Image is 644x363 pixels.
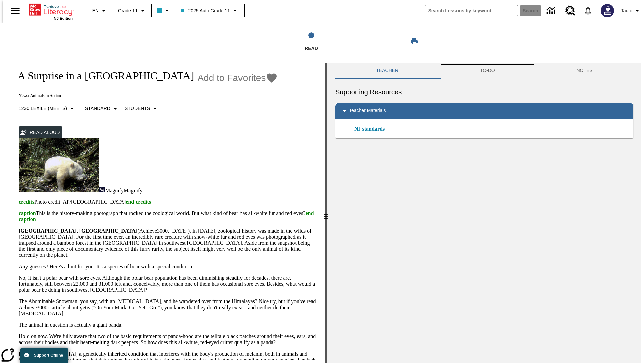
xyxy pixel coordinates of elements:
[327,63,641,363] div: activity
[197,72,278,84] button: Add to Favorites - A Surprise in a Bamboo Forest
[19,228,317,258] p: (Achieve3000, [DATE]). In [DATE], zoological history was made in the wilds of [GEOGRAPHIC_DATA]. ...
[579,2,597,19] a: Notifications
[54,16,73,21] span: NJ Edition
[19,264,317,270] p: Any guesses? Here's a hint for you: It's a species of bear with a special condition.
[349,107,386,115] p: Teacher Materials
[29,2,73,21] div: Home
[181,7,230,14] span: 2025 Auto Grade 11
[5,1,25,21] button: Open side menu
[19,199,317,205] p: Photo credit: AP/[GEOGRAPHIC_DATA]
[118,7,138,14] span: Grade 11
[82,103,122,115] button: Scaffolds, Standard
[19,333,317,346] p: Hold on now. We're fully aware that two of the basic requirements of panda-hood are the telltale ...
[3,63,325,360] div: reading
[618,5,644,17] button: Profile/Settings
[597,2,618,19] button: Select a new avatar
[99,187,105,192] img: Magnify
[335,87,633,97] h6: Supporting Resources
[125,105,150,112] p: Students
[19,138,99,192] img: albino pandas in China are sometimes mistaken for polar bears
[178,5,241,17] button: Class: 2025 Auto Grade 11, Select your class
[439,63,536,79] button: TO-DO
[19,298,317,317] p: The Abominable Snowman, you say, with an [MEDICAL_DATA], and he wandered over from the Himalayas?...
[335,63,439,79] button: Teacher
[601,4,614,17] img: Avatar
[425,5,518,16] input: search field
[19,322,317,328] p: The animal in question is actually a giant panda.
[126,199,151,205] span: end credits
[536,63,633,79] button: NOTES
[89,5,111,17] button: Language: EN, Select a language
[354,125,389,133] a: NJ standards
[11,93,278,98] p: News: Animals in Action
[561,2,579,20] a: Resource Center, Will open in new tab
[197,73,266,83] span: Add to Favorites
[154,5,174,17] button: Class color is light blue. Change class color
[19,228,137,234] strong: [GEOGRAPHIC_DATA], [GEOGRAPHIC_DATA]
[34,353,63,358] span: Support Offline
[305,46,318,51] span: Read
[85,105,110,112] p: Standard
[325,63,327,363] div: Press Enter or Spacebar and then press right and left arrow keys to move the slider
[543,2,561,20] a: Data Center
[122,103,162,115] button: Select Student
[19,199,34,205] span: credits
[115,5,149,17] button: Grade: Grade 11, Select a grade
[224,23,398,60] button: Read step 1 of 1
[335,63,633,79] div: Instructional Panel Tabs
[20,348,68,363] button: Support Offline
[105,188,124,193] span: Magnify
[19,210,314,222] span: end caption
[124,188,142,193] span: Magnify
[621,7,632,14] span: Tauto
[19,210,36,216] span: caption
[19,275,317,293] p: No, it isn't a polar bear with sore eyes. Although the polar bear population has been diminishing...
[19,210,317,223] p: This is the history-making photograph that rocked the zoological world. But what kind of bear has...
[404,35,425,47] button: Print
[19,105,67,112] p: 1230 Lexile (Meets)
[16,103,79,115] button: Select Lexile, 1230 Lexile (Meets)
[92,7,99,14] span: EN
[19,126,62,139] button: Read Aloud
[11,70,194,82] h1: A Surprise in a [GEOGRAPHIC_DATA]
[335,103,633,119] div: Teacher Materials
